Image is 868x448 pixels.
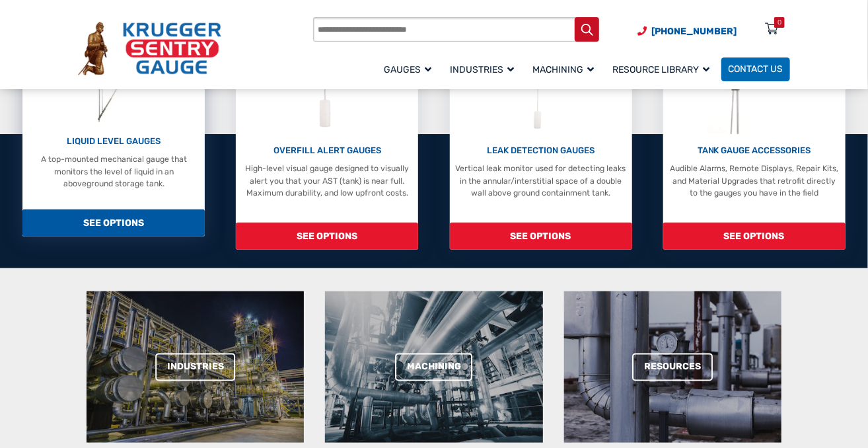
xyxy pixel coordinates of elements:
[28,153,199,190] p: A top-mounted mechanical gauge that monitors the level of liquid in an aboveground storage tank.
[663,223,846,250] span: SEE OPTIONS
[451,64,515,75] span: Industries
[377,56,443,83] a: Gauges
[450,19,632,250] a: Leak Detection Gauges LEAK DETECTION GAUGES Vertical leak monitor used for detecting leaks in the...
[22,5,205,237] a: Liquid Level Gauges LIQUID LEVEL GAUGES A top-mounted mechanical gauge that monitors the level of...
[443,56,526,83] a: Industries
[606,56,721,83] a: Resource Library
[669,144,840,157] p: TANK GAUGE ACCESSORIES
[384,64,432,75] span: Gauges
[669,163,840,199] p: Audible Alarms, Remote Displays, Repair Kits, and Material Upgrades that retrofit directly to the...
[242,163,412,199] p: High-level visual gauge designed to visually alert you that your AST (tank) is near full. Maximum...
[663,19,846,250] a: Tank Gauge Accessories TANK GAUGE ACCESSORIES Audible Alarms, Remote Displays, Repair Kits, and M...
[22,209,205,237] span: SEE OPTIONS
[236,19,418,250] a: Overfill Alert Gauges OVERFILL ALERT GAUGES High-level visual gauge designed to visually alert yo...
[632,353,713,381] a: Resources
[78,22,221,75] img: Krueger Sentry Gauge
[778,17,781,28] div: 0
[455,144,626,157] p: LEAK DETECTION GAUGES
[450,223,632,250] span: SEE OPTIONS
[236,223,418,250] span: SEE OPTIONS
[526,56,606,83] a: Machining
[28,135,199,148] p: LIQUID LEVEL GAUGES
[613,64,710,75] span: Resource Library
[155,353,236,381] a: Industries
[395,353,473,381] a: Machining
[729,64,783,75] span: Contact Us
[651,26,737,37] span: [PHONE_NUMBER]
[455,163,626,199] p: Vertical leak monitor used for detecting leaks in the annular/interstitial space of a double wall...
[242,144,412,157] p: OVERFILL ALERT GAUGES
[637,24,737,38] a: Phone Number (920) 434-8860
[721,57,790,81] a: Contact Us
[533,64,595,75] span: Machining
